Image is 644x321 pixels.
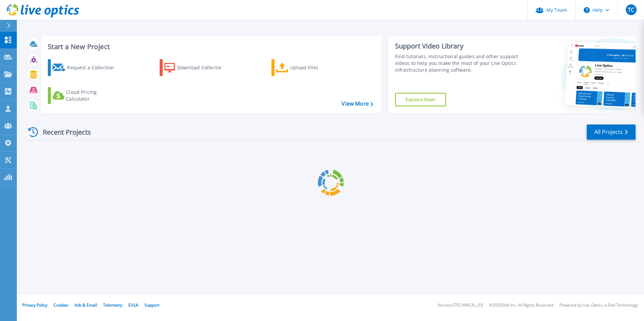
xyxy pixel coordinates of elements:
a: View More [342,101,373,107]
a: Explore Now! [395,93,446,106]
div: Request a Collection [67,61,121,74]
a: Ads & Email [74,302,97,308]
a: Privacy Policy [22,302,47,308]
a: Cookies [54,302,68,308]
a: All Projects [587,124,636,140]
li: © 2025 Dell Inc. All Rights Reserved [489,303,553,308]
a: Support [144,302,159,308]
div: Download Collector [177,61,231,74]
div: Cloud Pricing Calculator [66,89,120,102]
li: Version: [TECHNICAL_ID] [438,303,483,308]
a: Telemetry [103,302,122,308]
a: EULA [128,302,138,308]
a: Upload Files [271,59,347,76]
a: Cloud Pricing Calculator [48,87,123,104]
span: TC [628,7,634,12]
li: Powered by Live Optics, a Dell Technology [559,303,638,308]
h3: Start a New Project [48,43,373,50]
a: Request a Collection [48,59,123,76]
div: Find tutorials, instructional guides and other support videos to help you make the most of your L... [395,53,521,73]
div: Support Video Library [395,42,521,50]
div: Upload Files [290,61,344,74]
div: Recent Projects [26,124,100,140]
a: Download Collector [160,59,235,76]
